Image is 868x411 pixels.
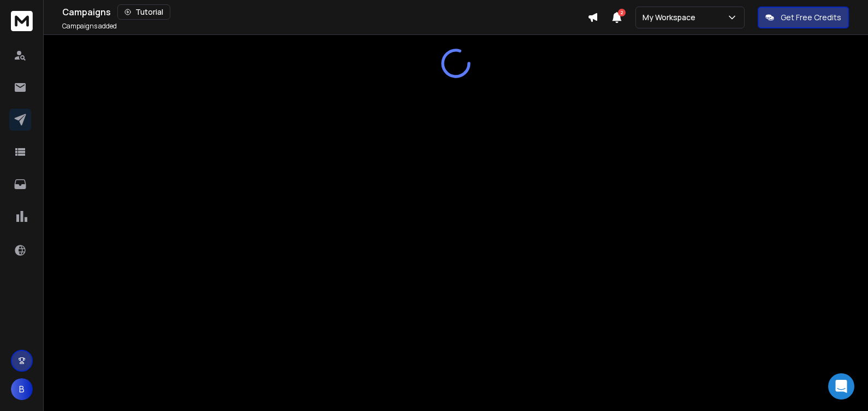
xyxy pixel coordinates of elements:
button: B [11,378,33,400]
button: Get Free Credits [758,7,849,28]
button: Tutorial [117,4,170,20]
p: Campaigns added [62,22,117,31]
p: Get Free Credits [781,12,841,23]
div: Open Intercom Messenger [828,373,854,400]
span: 2 [618,9,626,16]
div: Campaigns [62,4,587,20]
p: My Workspace [643,12,700,23]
